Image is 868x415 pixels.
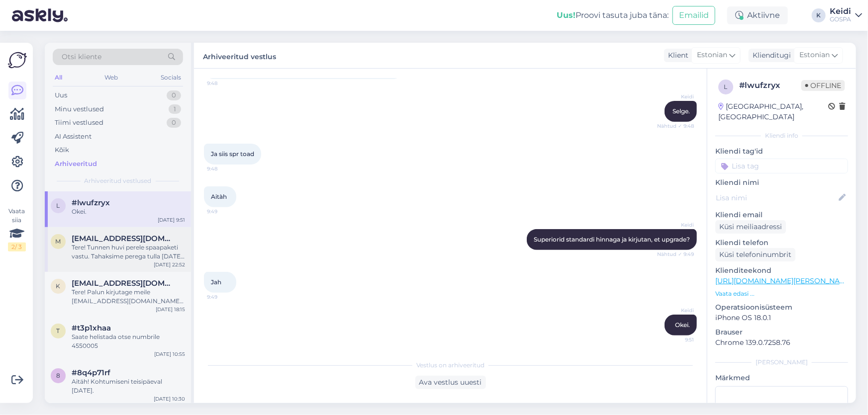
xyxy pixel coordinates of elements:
[715,248,795,261] div: Küsi telefoninumbrit
[55,145,69,155] div: Kõik
[799,50,830,61] span: Estonian
[749,50,791,61] div: Klienditugi
[657,307,694,314] span: Keidi
[697,50,727,61] span: Estonian
[715,313,848,323] p: iPhone OS 18.0.1
[72,368,110,377] span: #8q4p71rf
[55,104,104,114] div: Minu vestlused
[715,146,848,157] p: Kliendi tag'id
[716,192,837,203] input: Lisa nimi
[673,6,715,25] button: Emailid
[72,332,185,350] div: Saate helistada otse numbrile 4550005
[812,8,826,22] div: K
[56,238,61,245] span: m
[169,104,181,114] div: 1
[715,337,848,348] p: Chrome 139.0.7258.76
[715,131,848,140] div: Kliendi info
[715,373,848,383] p: Märkmed
[167,118,181,128] div: 0
[727,6,788,24] div: Aktiivne
[72,377,185,395] div: Aitäh! Kohtumiseni teisipäeval [DATE].
[715,238,848,248] p: Kliendi telefon
[56,282,61,290] span: k
[534,236,690,243] span: Superiorid standardi hinnaga ja kirjutan, et upgrade?
[55,132,92,142] div: AI Assistent
[207,208,244,215] span: 9:49
[55,90,67,100] div: Uus
[158,216,185,224] div: [DATE] 9:51
[715,327,848,337] p: Brauser
[159,71,183,84] div: Socials
[103,71,120,84] div: Web
[72,279,175,288] span: kaiasaluvere@gmail.com
[203,49,276,62] label: Arhiveeritud vestlus
[211,150,254,158] span: Ja siis spr toad
[715,177,848,188] p: Kliendi nimi
[154,261,185,268] div: [DATE] 22:52
[675,321,690,329] span: Okei.
[715,210,848,220] p: Kliendi email
[167,90,181,100] div: 0
[657,93,694,100] span: Keidi
[715,302,848,313] p: Operatsioonisüsteem
[156,306,185,313] div: [DATE] 18:15
[657,122,694,130] span: Nähtud ✓ 9:48
[8,207,26,251] div: Vaata siia
[8,243,26,251] div: 2 / 3
[72,288,185,306] div: Tere! Palun kirjutage meile [EMAIL_ADDRESS][DOMAIN_NAME] [PERSON_NAME] Teid aidata paketi broneer...
[715,276,853,285] a: [URL][DOMAIN_NAME][PERSON_NAME]
[8,51,27,70] img: Askly Logo
[55,159,97,169] div: Arhiveeritud
[55,118,103,128] div: Tiimi vestlused
[715,358,848,367] div: [PERSON_NAME]
[53,71,64,84] div: All
[207,293,244,301] span: 9:49
[154,350,185,358] div: [DATE] 10:55
[207,80,244,87] span: 9:48
[56,372,60,379] span: 8
[830,7,862,23] a: KeidiGOSPA
[657,250,694,258] span: Nähtud ✓ 9:49
[62,52,101,62] span: Otsi kliente
[715,220,786,234] div: Küsi meiliaadressi
[830,7,851,15] div: Keidi
[207,165,244,172] span: 9:48
[72,324,111,332] span: #t3p1xhaa
[718,101,828,122] div: [GEOGRAPHIC_DATA], [GEOGRAPHIC_DATA]
[416,361,484,370] span: Vestlus on arhiveeritud
[715,265,848,276] p: Klienditeekond
[830,15,851,23] div: GOSPA
[72,207,185,216] div: Okei.
[211,193,227,200] span: Aitàh
[664,50,688,61] div: Klient
[57,327,60,334] span: t
[415,376,486,389] div: Ava vestlus uuesti
[724,83,728,90] span: l
[72,243,185,261] div: Tere! Tunnen huvi perele spaapaketi vastu. Tahaksime perega tulla [DATE]-[DATE] teie juurde puhka...
[715,289,848,298] p: Vaata edasi ...
[211,278,221,286] span: Jah
[557,10,576,20] b: Uus!
[154,395,185,403] div: [DATE] 10:30
[72,198,110,207] span: #lwufzryx
[801,80,845,91] span: Offline
[557,9,669,21] div: Proovi tasuta juba täna:
[85,176,152,185] span: Arhiveeritud vestlused
[72,234,175,243] span: merilinsaar97@gmail.com
[657,221,694,229] span: Keidi
[57,202,60,209] span: l
[673,107,690,115] span: Selge.
[739,80,801,91] div: # lwufzryx
[715,159,848,173] input: Lisa tag
[657,336,694,343] span: 9:51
